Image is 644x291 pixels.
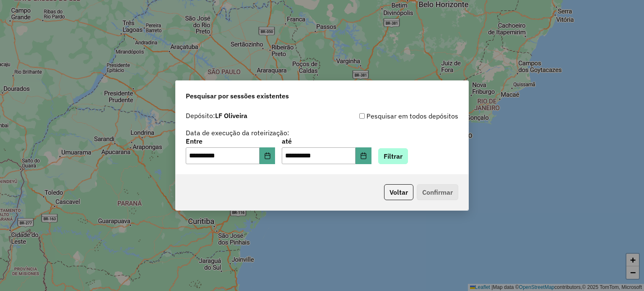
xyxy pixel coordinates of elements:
[186,128,289,138] label: Data de execução da roteirização:
[356,147,371,164] button: Choose Date
[260,147,275,164] button: Choose Date
[186,91,289,101] span: Pesquisar por sessões existentes
[384,184,413,200] button: Voltar
[186,111,247,121] label: Depósito:
[282,136,371,146] label: até
[378,148,408,164] button: Filtrar
[322,111,458,121] div: Pesquisar em todos depósitos
[215,111,247,120] strong: LF Oliveira
[186,136,275,146] label: Entre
